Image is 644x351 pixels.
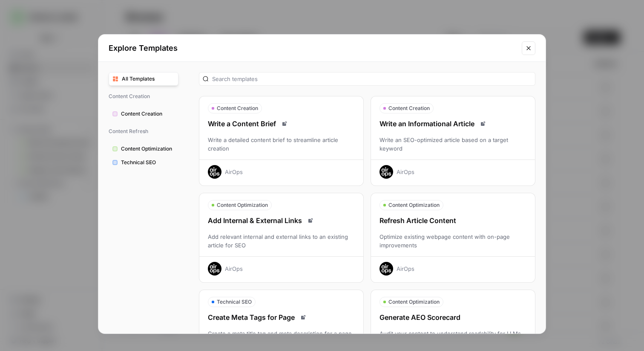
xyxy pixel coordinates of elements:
a: Read docs [478,119,488,129]
div: Optimize existing webpage content with on-page improvements [371,232,535,249]
div: Create Meta Tags for Page [199,312,363,322]
span: Content Creation [388,104,430,112]
div: Write an SEO-optimized article based on a target keyword [371,136,535,153]
div: Add Internal & External Links [199,215,363,226]
span: Content Optimization [121,145,175,153]
a: Read docs [279,119,290,129]
button: Close modal [522,41,535,55]
button: Content CreationWrite an Informational ArticleRead docsWrite an SEO-optimized article based on a ... [371,96,535,186]
h2: Explore Templates [109,42,517,54]
div: AirOps [225,168,243,176]
span: Technical SEO [217,298,252,306]
div: AirOps [225,264,243,273]
button: Content OptimizationAdd Internal & External LinksRead docsAdd relevant internal and external link... [199,193,364,283]
button: Technical SEO [109,156,178,169]
span: Content Optimization [388,201,440,209]
span: Technical SEO [121,159,175,166]
div: Write an Informational Article [371,119,535,129]
div: Write a Content Brief [199,119,363,129]
button: Content OptimizationRefresh Article ContentOptimize existing webpage content with on-page improve... [371,193,535,283]
button: Content Creation [109,107,178,121]
span: Content Creation [121,110,175,118]
div: Generate AEO Scorecard [371,312,535,322]
a: Read docs [305,215,316,226]
span: Content Refresh [109,124,178,139]
div: Audit your content to understand readability for LLMs [371,329,535,338]
div: Add relevant internal and external links to an existing article for SEO [199,232,363,249]
button: Content CreationWrite a Content BriefRead docsWrite a detailed content brief to streamline articl... [199,96,364,186]
div: Create a meta title tag and meta description for a page [199,329,363,338]
div: AirOps [397,168,414,176]
span: Content Optimization [217,201,268,209]
div: Write a detailed content brief to streamline article creation [199,136,363,153]
span: Content Creation [217,104,258,112]
div: Refresh Article Content [371,215,535,226]
button: All Templates [109,72,178,86]
div: AirOps [397,264,414,273]
span: Content Optimization [388,298,440,306]
input: Search templates [212,75,532,83]
span: Content Creation [109,89,178,104]
span: All Templates [122,75,175,83]
button: Content Optimization [109,142,178,156]
a: Read docs [298,312,308,322]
